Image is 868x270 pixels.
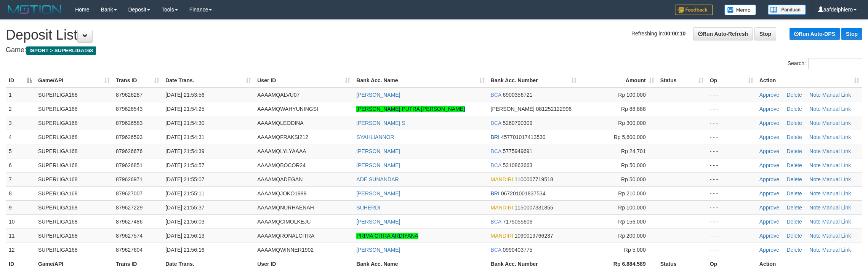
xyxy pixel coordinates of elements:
span: BCA [491,219,501,225]
td: 4 [6,130,35,144]
span: AAAAMQADEGAN [257,176,303,182]
span: 879626287 [116,92,143,98]
span: 879627604 [116,247,143,253]
td: - - - [707,228,756,243]
a: Approve [759,233,779,239]
span: [DATE] 21:55:11 [165,190,204,197]
h4: Game: [6,46,862,54]
a: Run Auto-Refresh [693,27,753,40]
span: AAAAMQFRAKSI212 [257,134,308,140]
span: Refreshing in: [631,30,685,37]
strong: 00:00:10 [664,30,685,37]
a: Manual Link [822,219,851,225]
span: 879627574 [116,233,143,239]
span: [DATE] 21:54:25 [165,106,204,112]
span: BCA [491,120,501,126]
a: Run Auto-DPS [790,28,840,40]
a: Stop [754,27,776,40]
a: Note [809,247,821,253]
img: MOTION_logo.png [6,4,64,15]
th: User ID: activate to sort column ascending [254,73,353,88]
a: Note [809,204,821,211]
span: Rp 88,888 [621,106,646,112]
a: Approve [759,162,779,168]
td: SUPERLIGA168 [35,228,113,243]
span: Rp 100,000 [618,204,645,211]
span: 879626676 [116,148,143,154]
a: Approve [759,176,779,182]
span: Rp 5,600,000 [614,134,646,140]
span: AAAAMQJOKO1989 [257,190,306,197]
th: Status: activate to sort column ascending [657,73,707,88]
td: - - - [707,186,756,200]
a: Delete [786,106,802,112]
span: BCA [491,162,501,168]
td: SUPERLIGA168 [35,158,113,172]
span: [DATE] 21:55:07 [165,176,204,182]
th: Bank Acc. Name: activate to sort column ascending [353,73,487,88]
span: Rp 50,000 [621,162,646,168]
td: SUPERLIGA168 [35,243,113,257]
span: Rp 300,000 [618,120,645,126]
td: - - - [707,144,756,158]
td: - - - [707,88,756,102]
a: Approve [759,204,779,211]
a: ADE SUNANDAR [356,176,399,182]
a: Manual Link [822,120,851,126]
a: Manual Link [822,176,851,182]
a: SYAHLIANNOR [356,134,394,140]
span: [DATE] 21:56:03 [165,219,204,225]
span: Copy 457701017413530 to clipboard [501,134,546,140]
span: 879626583 [116,120,143,126]
td: SUPERLIGA168 [35,102,113,116]
span: [DATE] 21:54:31 [165,134,204,140]
a: Approve [759,190,779,197]
th: Date Trans.: activate to sort column ascending [162,73,254,88]
a: Approve [759,120,779,126]
td: SUPERLIGA168 [35,116,113,130]
span: AAAAMQWAHYUNINGSI [257,106,318,112]
span: Copy 5310863663 to clipboard [503,162,532,168]
span: BCA [491,148,501,154]
span: Copy 6900356721 to clipboard [503,92,532,98]
td: - - - [707,158,756,172]
span: [DATE] 21:54:57 [165,162,204,168]
th: Game/API: activate to sort column ascending [35,73,113,88]
a: Delete [786,162,802,168]
td: 5 [6,144,35,158]
th: Bank Acc. Number: activate to sort column ascending [488,73,580,88]
span: AAAAMQWINNER1902 [257,247,314,253]
td: - - - [707,102,756,116]
td: - - - [707,243,756,257]
td: - - - [707,130,756,144]
span: Copy 1100007719518 to clipboard [515,176,553,182]
span: AAAAMQBOCOR24 [257,162,306,168]
a: Note [809,134,821,140]
img: Feedback.jpg [675,5,713,15]
a: Delete [786,134,802,140]
span: Copy 081252122996 to clipboard [536,106,572,112]
td: SUPERLIGA168 [35,214,113,228]
span: [DATE] 21:53:56 [165,92,204,98]
th: Action: activate to sort column ascending [756,73,862,88]
span: 879626971 [116,176,143,182]
a: Note [809,92,821,98]
a: Manual Link [822,233,851,239]
a: Note [809,148,821,154]
span: 879627007 [116,190,143,197]
span: [DATE] 21:54:39 [165,148,204,154]
td: SUPERLIGA168 [35,88,113,102]
a: Delete [786,176,802,182]
a: [PERSON_NAME] [356,162,400,168]
span: Rp 5,000 [624,247,646,253]
span: MANDIRI [491,233,513,239]
span: MANDIRI [491,204,513,211]
a: Approve [759,219,779,225]
td: 9 [6,200,35,214]
a: Approve [759,247,779,253]
span: Rp 200,000 [618,233,645,239]
span: 879626593 [116,134,143,140]
span: AAAAMQRONALCITRA [257,233,314,239]
span: Rp 156,000 [618,219,645,225]
a: Approve [759,92,779,98]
